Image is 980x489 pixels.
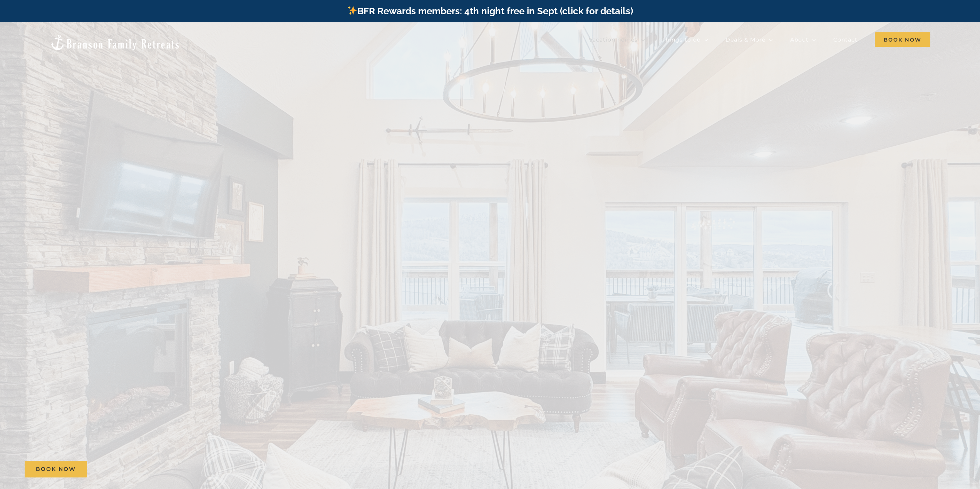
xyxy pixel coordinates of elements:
a: About [790,32,816,47]
span: Deals & More [725,37,766,42]
a: BFR Rewards members: 4th night free in Sept (click for details) [347,5,633,17]
a: Book Now [25,461,87,477]
span: Book Now [36,466,76,472]
span: Things to do [662,37,701,42]
a: Contact [833,32,858,47]
nav: Main Menu [589,32,930,47]
span: Contact [833,37,858,42]
a: Vacation homes [589,32,645,47]
img: Branson Family Retreats Logo [50,34,180,51]
span: Book Now [875,32,930,47]
span: About [790,37,809,42]
a: Things to do [662,32,708,47]
span: Vacation homes [589,37,638,42]
a: Deals & More [725,32,773,47]
img: ✨ [348,6,357,15]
